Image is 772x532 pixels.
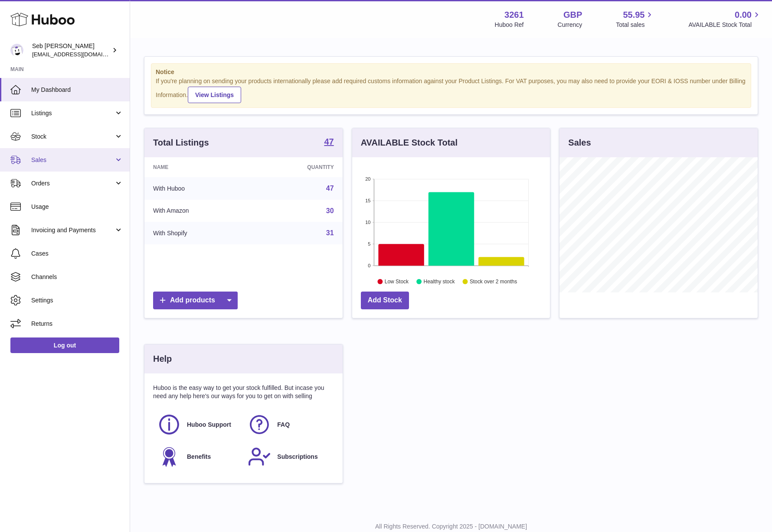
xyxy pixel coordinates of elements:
span: Benefits [187,453,211,461]
strong: GBP [563,9,582,21]
span: Total sales [616,21,654,29]
a: Subscriptions [248,445,329,468]
a: 55.95 Total sales [616,9,654,29]
span: Channels [31,273,123,281]
td: With Huboo [144,177,253,200]
text: Stock over 2 months [470,279,517,285]
a: Huboo Support [157,413,239,436]
a: 47 [326,185,334,192]
a: 31 [326,229,334,237]
p: All Rights Reserved. Copyright 2025 - [DOMAIN_NAME] [137,522,765,531]
strong: Notice [156,68,746,76]
p: Huboo is the easy way to get your stock fulfilled. But incase you need any help here's our ways f... [153,384,334,400]
span: Stock [31,133,114,141]
a: Benefits [157,445,239,468]
a: View Listings [188,87,241,103]
span: 0.00 [735,9,752,21]
text: 15 [365,198,370,203]
a: 47 [324,137,334,148]
div: If you're planning on sending your products internationally please add required customs informati... [156,77,746,103]
span: Cases [31,250,123,258]
a: FAQ [248,413,329,436]
span: Settings [31,296,123,305]
span: Returns [31,320,123,328]
td: With Amazon [144,200,253,222]
span: AVAILABLE Stock Total [688,21,762,29]
text: Healthy stock [423,279,455,285]
img: ecom@bravefoods.co.uk [10,44,23,57]
strong: 3261 [504,9,524,21]
div: Currency [558,21,582,29]
a: 30 [326,207,334,214]
div: Seb [PERSON_NAME] [32,42,110,58]
text: Low Stock [385,279,409,285]
span: Listings [31,109,114,117]
text: 10 [365,220,370,225]
span: FAQ [277,421,290,429]
strong: 47 [324,137,334,146]
span: My Dashboard [31,86,123,94]
a: Add products [153,292,238,309]
text: 20 [365,176,370,182]
span: Usage [31,203,123,211]
h3: Total Listings [153,137,209,149]
span: Huboo Support [187,421,231,429]
td: With Shopify [144,222,253,244]
th: Name [144,157,253,177]
h3: AVAILABLE Stock Total [361,137,458,149]
a: Log out [10,337,119,353]
span: 55.95 [623,9,644,21]
text: 0 [368,263,370,268]
a: Add Stock [361,292,409,309]
th: Quantity [253,157,343,177]
h3: Help [153,353,172,365]
span: Invoicing and Payments [31,226,114,234]
span: Sales [31,156,114,164]
span: [EMAIL_ADDRESS][DOMAIN_NAME] [32,51,128,58]
div: Huboo Ref [495,21,524,29]
span: Subscriptions [277,453,317,461]
h3: Sales [568,137,591,149]
text: 5 [368,241,370,247]
span: Orders [31,179,114,188]
a: 0.00 AVAILABLE Stock Total [688,9,762,29]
